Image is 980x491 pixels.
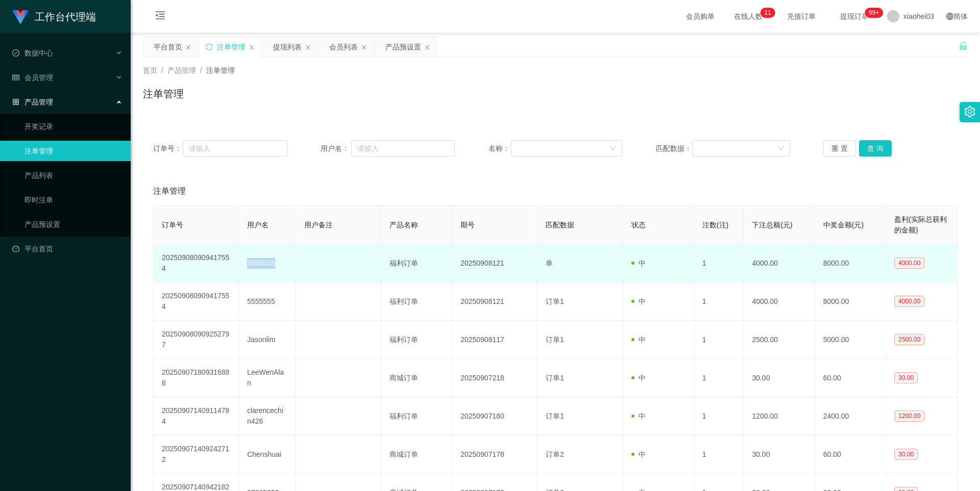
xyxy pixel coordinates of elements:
[631,335,646,344] span: 中
[894,410,924,422] span: 1200.00
[744,244,815,282] td: 4000.00
[744,397,815,435] td: 1200.00
[815,321,886,359] td: 5000.00
[239,321,296,359] td: Jasonlim
[452,282,537,321] td: 20250908121
[959,41,968,50] i: 图标: unlock
[167,66,196,74] span: 产品管理
[694,359,744,397] td: 1
[815,282,886,321] td: 8000.00
[764,8,768,18] p: 1
[815,435,886,474] td: 60.00
[24,214,122,235] a: 产品预设置
[815,244,886,282] td: 8000.00
[782,13,821,20] span: 充值订单
[24,116,122,137] a: 开奖记录
[694,397,744,435] td: 1
[546,412,564,420] span: 订单1
[778,145,784,152] i: 图标: down
[305,44,311,50] i: 图标: close
[183,140,287,157] input: 请输入
[381,397,452,435] td: 福利订单
[546,335,564,344] span: 订单1
[946,13,953,20] i: 图标: global
[823,221,864,229] span: 中奖金额(元)
[452,397,537,435] td: 20250907180
[247,221,268,229] span: 用户名
[631,297,646,305] span: 中
[239,282,296,321] td: 5555555
[24,190,122,210] a: 即时注单
[381,282,452,321] td: 福利订单
[452,359,537,397] td: 20250907218
[964,106,975,117] i: 图标: setting
[249,44,255,50] i: 图标: close
[694,321,744,359] td: 1
[239,244,296,282] td: 5555555
[12,12,96,20] a: 工作台代理端
[143,1,178,33] i: 图标: menu-fold
[24,141,122,161] a: 注单管理
[835,13,874,20] span: 提现订单
[329,37,358,57] div: 会员列表
[381,359,452,397] td: 商城订单
[694,435,744,474] td: 1
[239,359,296,397] td: LeeWenAlan
[154,282,239,321] td: 202509080909417554
[546,374,564,382] span: 订单1
[546,450,564,458] span: 订单2
[894,449,918,460] span: 30.00
[744,359,815,397] td: 30.00
[424,44,430,50] i: 图标: close
[631,450,646,458] span: 中
[631,259,646,267] span: 中
[154,397,239,435] td: 202509071409114784
[304,221,333,229] span: 用户备注
[154,37,182,57] div: 平台首页
[200,66,202,74] span: /
[768,8,771,18] p: 1
[488,143,511,154] span: 名称：
[894,334,924,345] span: 2500.00
[656,143,693,154] span: 匹配数据：
[610,145,616,152] i: 图标: down
[859,140,892,157] button: 查 询
[694,244,744,282] td: 1
[153,143,183,154] span: 订单号：
[185,44,191,50] i: 图标: close
[752,221,792,229] span: 下注总额(元)
[631,221,646,229] span: 状态
[143,66,157,74] span: 首页
[823,140,856,157] button: 重 置
[361,44,367,50] i: 图标: close
[24,165,122,186] a: 产品列表
[546,259,553,267] span: 单
[153,185,186,197] span: 注单管理
[760,8,775,18] sup: 11
[631,374,646,382] span: 中
[744,282,815,321] td: 4000.00
[815,359,886,397] td: 60.00
[894,296,924,307] span: 4000.00
[381,321,452,359] td: 福利订单
[35,1,96,33] h1: 工作台代理端
[206,43,213,50] i: 图标: sync
[865,8,883,18] sup: 1110
[546,221,574,229] span: 匹配数据
[12,239,122,259] a: 图标: dashboard平台首页
[162,221,183,229] span: 订单号
[894,372,918,383] span: 30.00
[546,297,564,305] span: 订单1
[12,98,19,106] i: 图标: appstore-o
[452,321,537,359] td: 20250908117
[12,49,19,57] i: 图标: check-circle-o
[452,435,537,474] td: 20250907178
[321,143,351,154] span: 用户名：
[894,257,924,269] span: 4000.00
[460,221,475,229] span: 期号
[389,221,418,229] span: 产品名称
[744,435,815,474] td: 30.00
[815,397,886,435] td: 2400.00
[381,435,452,474] td: 商城订单
[631,412,646,420] span: 中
